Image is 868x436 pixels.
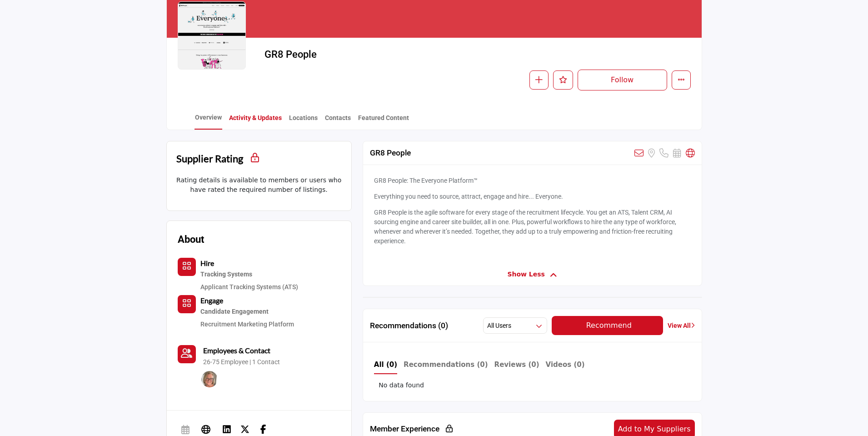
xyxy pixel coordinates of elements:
a: 26-75 Employee | 1 Contact [203,358,280,367]
a: Tracking Systems [200,269,298,281]
a: View All [668,321,695,331]
h2: Recommendations (0) [370,321,448,331]
a: Activity & Updates [229,113,282,129]
h2: All Users [487,321,511,331]
img: Stacey J. [201,371,218,387]
b: All (0) [374,361,397,369]
h2: GR8 People [264,49,514,60]
button: Category Icon [178,258,196,276]
button: Like [553,70,573,90]
span: Recommend [586,321,632,330]
b: Engage [200,296,223,305]
button: Recommend [552,316,663,335]
span: Show Less [507,270,545,279]
p: GR8 People: The Everyone Platform™ [374,176,691,185]
button: Contact-Employee Icon [178,345,196,363]
a: Link of redirect to contact page [178,345,196,363]
div: Systems for tracking and managing candidate applications, interviews, and onboarding processes. [200,269,298,281]
a: Applicant Tracking Systems (ATS) [200,283,298,291]
span: No data found [379,381,424,390]
h2: Supplier Rating [176,151,243,166]
h2: About [178,232,204,247]
img: Facebook [259,425,268,434]
a: Employees & Contact [203,345,270,356]
p: Rating details is available to members or users who have rated the required number of listings. [176,175,342,195]
a: Contacts [324,113,351,129]
h2: Member Experience [370,424,453,434]
img: LinkedIn [222,425,231,434]
div: Strategies and tools for maintaining active and engaging interactions with potential candidates. [200,306,294,318]
a: Overview [195,113,222,130]
span: Add to My Suppliers [618,425,691,433]
p: GR8 People is the agile software for every stage of the recruitment lifecycle. You get an ATS, Ta... [374,208,691,246]
a: Candidate Engagement [200,306,294,318]
img: X [240,425,249,434]
b: Hire [200,259,214,267]
button: Follow [578,70,667,90]
a: Locations [289,113,318,129]
button: Category Icon [178,295,196,313]
a: Recruitment Marketing Platform [200,321,294,328]
a: Engage [200,297,223,305]
p: Everything you need to source, attract, engage and hire... Everyone. [374,192,691,201]
b: Videos (0) [546,361,585,369]
a: Featured Content [358,113,409,129]
b: Recommendations (0) [404,361,488,369]
b: Reviews (0) [494,361,539,369]
a: Hire [200,260,214,267]
button: More details [672,70,691,90]
button: All Users [483,317,547,334]
b: Employees & Contact [203,346,270,355]
h2: GR8 People [370,148,411,158]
